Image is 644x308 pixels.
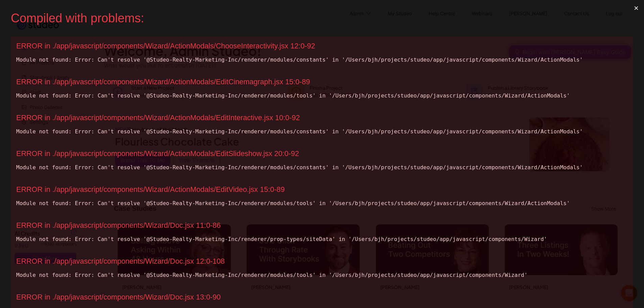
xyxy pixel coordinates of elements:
div: Module not found: Error: Can't resolve '@Studeo-Realty-Marketing-Inc/renderer/modules/tools' in '... [16,92,628,100]
div: ERROR in ./app/javascript/components/Wizard/Doc.jsx 12:0-108 [16,257,628,266]
div: Module not found: Error: Can't resolve '@Studeo-Realty-Marketing-Inc/renderer/prop-types/siteData... [16,235,628,243]
div: ERROR in ./app/javascript/components/Wizard/ActionModals/EditVideo.jsx 15:0-89 [16,185,628,194]
div: Module not found: Error: Can't resolve '@Studeo-Realty-Marketing-Inc/renderer/modules/constants' ... [16,128,628,136]
div: ERROR in ./app/javascript/components/Wizard/Doc.jsx 13:0-90 [16,293,628,302]
div: Module not found: Error: Can't resolve '@Studeo-Realty-Marketing-Inc/renderer/modules/constants' ... [16,56,628,64]
div: ERROR in ./app/javascript/components/Wizard/ActionModals/EditInteractive.jsx 10:0-92 [16,113,628,122]
div: Module not found: Error: Can't resolve '@Studeo-Realty-Marketing-Inc/renderer/modules/tools' in '... [16,199,628,207]
div: ERROR in ./app/javascript/components/Wizard/ActionModals/EditSlideshow.jsx 20:0-92 [16,149,628,158]
div: Module not found: Error: Can't resolve '@Studeo-Realty-Marketing-Inc/renderer/modules/tools' in '... [16,271,628,279]
div: Compiled with problems: [11,11,622,25]
div: Module not found: Error: Can't resolve '@Studeo-Realty-Marketing-Inc/renderer/modules/constants' ... [16,163,628,172]
div: ERROR in ./app/javascript/components/Wizard/ActionModals/ChooseInteractivity.jsx 12:0-92 [16,42,628,50]
div: ERROR in ./app/javascript/components/Wizard/Doc.jsx 11:0-86 [16,221,628,230]
div: ERROR in ./app/javascript/components/Wizard/ActionModals/EditCinemagraph.jsx 15:0-89 [16,78,628,86]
